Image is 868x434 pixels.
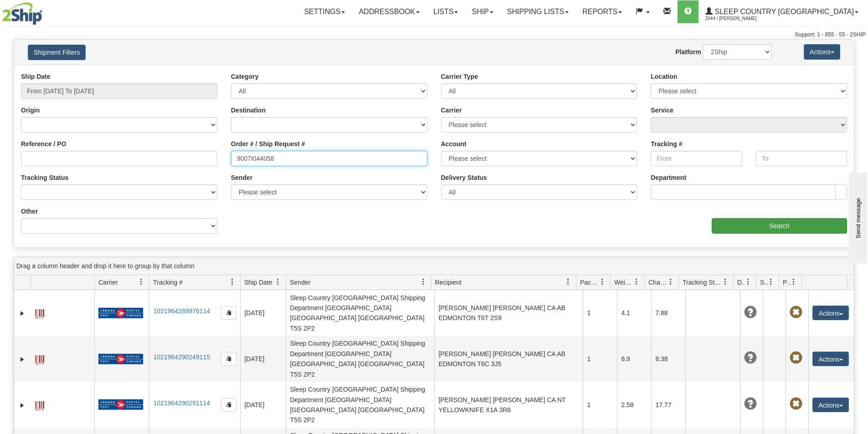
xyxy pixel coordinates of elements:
[221,398,236,412] button: Copy to clipboard
[756,151,847,166] input: To
[286,336,434,382] td: Sleep Country [GEOGRAPHIC_DATA] Shipping Department [GEOGRAPHIC_DATA] [GEOGRAPHIC_DATA] [GEOGRAPH...
[2,31,866,39] div: Support: 1 - 855 - 55 - 2SHIP
[812,306,849,320] button: Actions
[352,0,426,23] a: Addressbook
[231,139,305,148] label: Order # / Ship Request #
[737,278,745,287] span: Delivery Status
[744,398,757,410] span: Unknown
[441,139,467,148] label: Account
[763,274,779,290] a: Shipment Issues filter column settings
[651,336,685,382] td: 8.38
[225,274,240,290] a: Tracking # filter column settings
[153,399,210,407] a: 1021964290291114
[35,305,44,320] a: Label
[21,139,67,148] label: Reference / PO
[683,278,722,287] span: Tracking Status
[575,0,629,23] a: Reports
[812,352,849,366] button: Actions
[580,278,599,287] span: Packages
[434,336,583,382] td: [PERSON_NAME] [PERSON_NAME] CA AB EDMONTON T6C 3J5
[790,352,802,364] span: Pickup Not Assigned
[651,139,682,148] label: Tracking #
[699,0,865,23] a: Sleep Country [GEOGRAPHIC_DATA] 2044 / [PERSON_NAME]
[651,290,685,336] td: 7.88
[98,353,143,365] img: 20 - Canada Post
[231,173,252,182] label: Sender
[595,274,610,290] a: Packages filter column settings
[465,0,500,23] a: Ship
[441,72,478,81] label: Carrier Type
[663,274,678,290] a: Charge filter column settings
[617,290,651,336] td: 4.1
[651,173,686,182] label: Department
[240,336,286,382] td: [DATE]
[441,106,462,115] label: Carrier
[290,278,310,287] span: Sender
[98,307,143,319] img: 20 - Canada Post
[804,44,840,60] button: Actions
[98,399,143,410] img: 20 - Canada Post
[718,274,733,290] a: Tracking Status filter column settings
[740,274,756,290] a: Delivery Status filter column settings
[18,401,27,410] a: Expand
[240,382,286,428] td: [DATE]
[134,274,149,290] a: Carrier filter column settings
[614,278,633,287] span: Weight
[28,45,86,60] button: Shipment Filters
[153,353,210,361] a: 1021964290249115
[712,218,847,234] input: Search
[153,278,183,287] span: Tracking #
[14,257,854,275] div: grid grouping header
[812,398,849,412] button: Actions
[297,0,352,23] a: Settings
[18,355,27,364] a: Expand
[713,8,854,15] span: Sleep Country [GEOGRAPHIC_DATA]
[744,306,757,319] span: Unknown
[435,278,462,287] span: Recipient
[18,309,27,318] a: Expand
[617,382,651,428] td: 2.58
[153,307,210,315] a: 1021964289976114
[760,278,768,287] span: Shipment Issues
[21,72,51,81] label: Ship Date
[221,352,236,366] button: Copy to clipboard
[648,278,668,287] span: Charge
[416,274,431,290] a: Sender filter column settings
[21,106,40,115] label: Origin
[651,106,673,115] label: Service
[847,170,867,263] iframe: chat widget
[221,306,236,320] button: Copy to clipboard
[705,14,774,23] span: 2044 / [PERSON_NAME]
[790,398,802,410] span: Pickup Not Assigned
[270,274,286,290] a: Ship Date filter column settings
[21,173,68,182] label: Tracking Status
[560,274,576,290] a: Recipient filter column settings
[651,382,685,428] td: 17.77
[651,151,742,166] input: From
[500,0,575,23] a: Shipping lists
[786,274,801,290] a: Pickup Status filter column settings
[434,382,583,428] td: [PERSON_NAME] [PERSON_NAME] CA NT YELLOWKNIFE X1A 3R6
[231,72,259,81] label: Category
[790,306,802,319] span: Pickup Not Assigned
[286,382,434,428] td: Sleep Country [GEOGRAPHIC_DATA] Shipping Department [GEOGRAPHIC_DATA] [GEOGRAPHIC_DATA] [GEOGRAPH...
[231,106,266,115] label: Destination
[35,397,44,412] a: Label
[244,278,272,287] span: Ship Date
[783,278,791,287] span: Pickup Status
[583,382,617,428] td: 1
[617,336,651,382] td: 6.9
[629,274,644,290] a: Weight filter column settings
[441,173,487,182] label: Delivery Status
[98,278,118,287] span: Carrier
[675,47,701,56] label: Platform
[651,72,677,81] label: Location
[2,2,42,25] img: logo2044.jpg
[583,336,617,382] td: 1
[7,8,84,15] div: Send message
[35,351,44,366] a: Label
[583,290,617,336] td: 1
[744,352,757,364] span: Unknown
[426,0,465,23] a: Lists
[21,207,38,216] label: Other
